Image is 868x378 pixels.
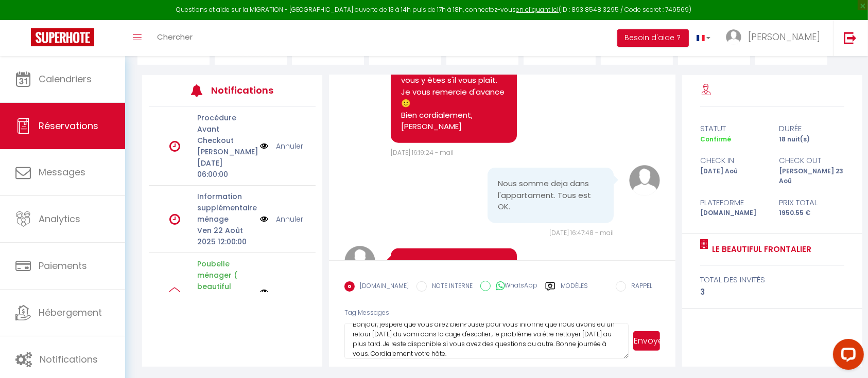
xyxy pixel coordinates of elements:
a: Annuler [276,140,303,152]
span: Paiements [39,259,87,272]
img: ... [726,29,741,45]
div: check out [772,154,851,167]
span: Calendriers [39,73,92,85]
pre: Merci beaucoup pour votre message. Bon séjour à vous, [PERSON_NAME] [401,259,507,305]
p: Poubelle ménager ( beautiful frontalier ) [197,258,253,303]
pre: Nous somme deja dans l'appartament. Tous est OK. [498,178,603,213]
div: 18 nuit(s) [772,135,851,145]
p: [PERSON_NAME][DATE] 06:00:00 [197,146,253,180]
p: Ven 22 Août 2025 12:00:00 [197,225,253,247]
img: NO IMAGE [260,140,268,152]
div: total des invités [700,274,844,286]
button: Besoin d'aide ? [617,29,689,47]
label: [DOMAIN_NAME] [355,281,409,293]
img: Super Booking [31,28,94,46]
span: Analytics [39,212,80,225]
div: [PERSON_NAME] 23 Aoû [772,167,851,186]
p: Procédure Avant Checkout [197,112,253,146]
span: Messages [39,166,85,178]
iframe: LiveChat chat widget [825,335,868,378]
a: Le beautiful frontalier [708,243,811,256]
div: [DOMAIN_NAME] [693,208,772,218]
a: ... [PERSON_NAME] [718,20,833,56]
h3: Notifications [211,79,281,102]
span: Chercher [157,31,193,42]
img: NO IMAGE [260,213,268,225]
label: WhatsApp [491,281,537,292]
span: [PERSON_NAME] [748,30,820,43]
div: [DATE] Aoû [693,167,772,186]
button: Envoyer [633,331,660,351]
div: durée [772,122,851,135]
span: Hébergement [39,306,102,319]
div: check in [693,154,772,167]
label: RAPPEL [626,281,652,293]
span: [DATE] 16:47:48 - mail [549,228,614,237]
img: logout [844,31,857,44]
span: Réservations [39,119,98,132]
label: NOTE INTERNE [427,281,473,293]
span: Tag Messages [344,308,389,317]
div: statut [693,122,772,135]
span: Notifications [40,353,98,366]
span: [DATE] 16:19:24 - mail [391,148,454,157]
img: avatar.png [629,165,660,196]
a: Chercher [149,20,200,56]
div: 3 [700,286,844,298]
label: Modèles [561,281,588,299]
div: 1950.55 € [772,208,851,218]
img: NO IMAGE [260,288,268,296]
a: en cliquant ici [516,5,559,14]
span: Confirmé [700,135,731,143]
div: Plateforme [693,196,772,209]
div: Prix total [772,196,851,209]
p: Information supplémentaire ménage [197,191,253,225]
img: avatar.png [344,246,375,277]
a: Annuler [276,213,303,225]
